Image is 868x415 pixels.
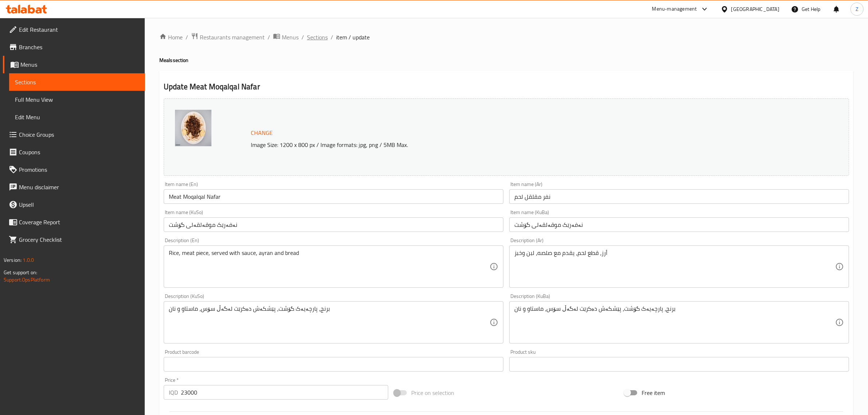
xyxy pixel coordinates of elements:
a: Branches [3,38,145,56]
a: Choice Groups [3,126,145,143]
span: Menu disclaimer [19,183,139,191]
li: / [268,33,270,42]
span: Menus [282,33,299,42]
span: 1.0.0 [23,255,34,265]
input: Enter name Ar [509,189,849,204]
a: Support.OpsPlatform [4,275,50,284]
input: Please enter product sku [509,357,849,372]
textarea: برنج، پارچەیەک گۆشت، پێشکەش دەکرێت لەگەڵ سۆس، ماستاو و نان [514,305,835,340]
span: Promotions [19,165,139,174]
span: Branches [19,43,139,51]
div: Menu-management [652,5,697,13]
div: [GEOGRAPHIC_DATA] [731,5,779,13]
span: Upsell [19,200,139,209]
span: Free item [642,388,665,397]
span: Change [251,128,273,138]
button: Change [248,125,276,140]
span: Restaurants management [200,33,265,42]
a: Menus [273,32,299,42]
a: Home [159,33,183,42]
p: IQD [169,388,178,397]
span: Choice Groups [19,130,139,139]
span: Version: [4,255,22,265]
span: Get support on: [4,268,37,277]
span: item / update [336,33,370,42]
a: Upsell [3,196,145,213]
span: Z [856,5,859,13]
input: Enter name KuSo [164,217,503,232]
input: Enter name KuBa [509,217,849,232]
li: / [186,33,188,42]
span: Coverage Report [19,218,139,226]
li: / [301,33,304,42]
a: Menus [3,56,145,73]
textarea: أرز، قطع لحم، يقدم مع صلصه، لبن وخبز [514,249,835,284]
span: Edit Menu [15,113,139,121]
a: Full Menu View [9,91,145,108]
span: Menus [20,60,139,69]
span: Coupons [19,148,139,156]
input: Enter name En [164,189,503,204]
img: %D9%85%D9%82%D9%84%D9%82%D9%84_%D9%84%D8%AD%D9%85638931534834724112.jpg [175,110,211,146]
a: Menu disclaimer [3,178,145,196]
a: Coverage Report [3,213,145,231]
a: Restaurants management [191,32,265,42]
h4: Meals section [159,57,853,64]
li: / [331,33,333,42]
textarea: برنج، پارچەیەک گۆشت، پێشکەش دەکرێت لەگەڵ سۆس، ماستاو و نان [169,305,490,340]
span: Grocery Checklist [19,235,139,244]
a: Sections [9,73,145,91]
a: Edit Menu [9,108,145,126]
a: Edit Restaurant [3,21,145,38]
span: Price on selection [411,388,454,397]
h2: Update Meat Moqalqal Nafar [164,81,849,92]
a: Coupons [3,143,145,161]
span: Edit Restaurant [19,25,139,34]
input: Please enter price [181,385,388,400]
a: Grocery Checklist [3,231,145,248]
a: Sections [307,33,328,42]
p: Image Size: 1200 x 800 px / Image formats: jpg, png / 5MB Max. [248,140,745,149]
span: Sections [15,78,139,86]
a: Promotions [3,161,145,178]
textarea: Rice, meat piece, served with sauce, ayran and bread [169,249,490,284]
nav: breadcrumb [159,32,853,42]
span: Full Menu View [15,95,139,104]
input: Please enter product barcode [164,357,503,372]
